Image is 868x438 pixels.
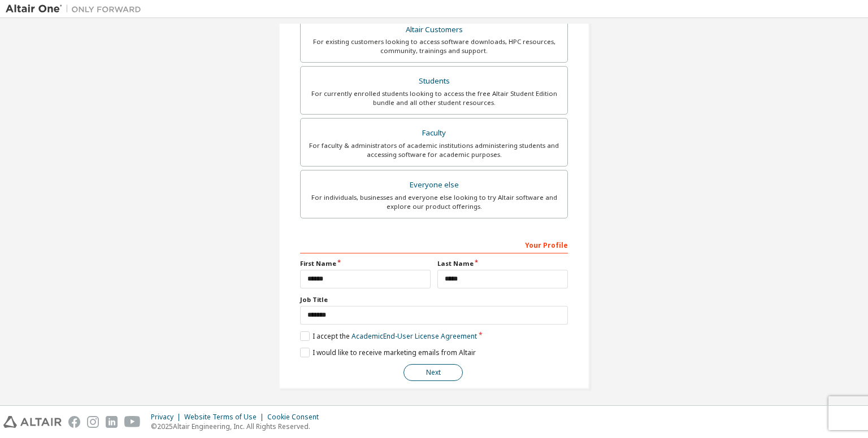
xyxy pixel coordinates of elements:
[184,413,267,422] div: Website Terms of Use
[403,364,463,381] button: Next
[307,37,561,55] div: For existing customers looking to access software downloads, HPC resources, community, trainings ...
[267,413,325,422] div: Cookie Consent
[351,331,477,341] a: Academic End-User License Agreement
[307,73,561,89] div: Students
[3,416,62,428] img: altair_logo.svg
[300,295,568,304] label: Job Title
[307,89,561,107] div: For currently enrolled students looking to access the free Altair Student Edition bundle and all ...
[151,422,325,431] p: © 2025 Altair Engineering, Inc. All Rights Reserved.
[87,416,99,428] img: instagram.svg
[307,141,561,159] div: For faculty & administrators of academic institutions administering students and accessing softwa...
[307,177,561,193] div: Everyone else
[124,416,141,428] img: youtube.svg
[106,416,118,428] img: linkedin.svg
[307,193,561,211] div: For individuals, businesses and everyone else looking to try Altair software and explore our prod...
[437,259,568,268] label: Last Name
[300,259,431,268] label: First Name
[68,416,80,428] img: facebook.svg
[6,3,147,15] img: Altair One
[300,235,568,253] div: Your Profile
[307,22,561,38] div: Altair Customers
[300,348,476,357] label: I would like to receive marketing emails from Altair
[300,331,477,341] label: I accept the
[151,413,184,422] div: Privacy
[307,125,561,141] div: Faculty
